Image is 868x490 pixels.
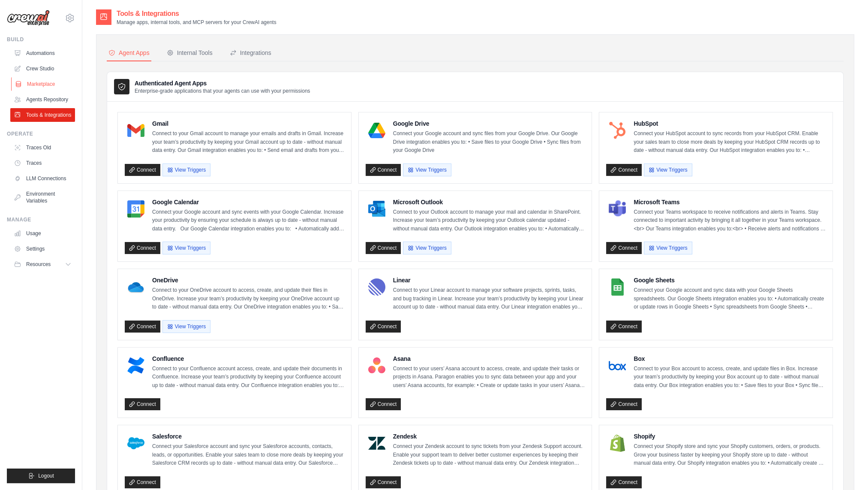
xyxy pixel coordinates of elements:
p: Connect your Google account and sync data with your Google Sheets spreadsheets. Our Google Sheets... [634,286,826,312]
a: Settings [10,242,75,256]
button: View Triggers [162,163,210,176]
button: View Triggers [644,163,692,176]
h4: Google Calendar [152,198,344,206]
a: Connect [366,164,401,176]
button: View Triggers [162,242,210,254]
a: Traces [10,156,75,170]
img: Shopify Logo [609,435,626,452]
h4: Box [634,354,826,363]
h4: Microsoft Outlook [393,198,585,206]
a: Connect [606,242,642,254]
img: Gmail Logo [127,122,144,139]
div: Operate [7,130,75,137]
p: Connect to your Gmail account to manage your emails and drafts in Gmail. Increase your team’s pro... [152,130,344,155]
button: View Triggers [403,163,451,176]
p: Connect your Zendesk account to sync tickets from your Zendesk Support account. Enable your suppo... [393,442,585,468]
button: Logout [7,469,75,483]
h4: Google Sheets [634,276,826,284]
p: Connect to your Linear account to manage your software projects, sprints, tasks, and bug tracking... [393,286,585,312]
img: Confluence Logo [127,357,144,374]
a: Connect [366,242,401,254]
button: Internal Tools [165,45,214,61]
img: Google Calendar Logo [127,200,144,218]
p: Connect to your OneDrive account to access, create, and update their files in OneDrive. Increase ... [152,286,344,312]
span: Logout [38,472,54,479]
img: Linear Logo [368,278,385,296]
button: View Triggers [403,242,451,254]
a: Environment Variables [10,187,75,208]
p: Connect your Google account and sync files from your Google Drive. Our Google Drive integration e... [393,130,585,155]
img: Google Drive Logo [368,122,385,139]
a: Connect [606,164,642,176]
a: LLM Connections [10,172,75,185]
button: Resources [10,257,75,271]
div: Agent Apps [108,48,150,57]
a: Connect [125,164,160,176]
h3: Authenticated Agent Apps [135,79,310,88]
a: Marketplace [11,77,76,91]
h2: Tools & Integrations [117,9,276,19]
div: Internal Tools [167,48,213,57]
img: Microsoft Outlook Logo [368,200,385,218]
a: Connect [366,321,401,333]
img: Box Logo [609,357,626,374]
a: Connect [125,242,160,254]
a: Usage [10,227,75,240]
p: Connect to your Box account to access, create, and update files in Box. Increase your team’s prod... [634,365,826,390]
p: Connect your HubSpot account to sync records from your HubSpot CRM. Enable your sales team to clo... [634,130,826,155]
a: Crew Studio [10,62,75,76]
a: Traces Old [10,141,75,154]
img: Google Sheets Logo [609,278,626,296]
p: Connect to your users’ Asana account to access, create, and update their tasks or projects in Asa... [393,365,585,390]
button: Agent Apps [107,45,151,61]
p: Manage apps, internal tools, and MCP servers for your CrewAI agents [117,19,276,26]
h4: Salesforce [152,432,344,441]
p: Connect to your Outlook account to manage your mail and calendar in SharePoint. Increase your tea... [393,208,585,233]
a: Connect [606,398,642,410]
img: OneDrive Logo [127,278,144,296]
img: Logo [7,10,50,26]
h4: Zendesk [393,432,585,441]
a: Agents Repository [10,93,75,106]
a: Connect [125,398,160,410]
a: Automations [10,46,75,60]
h4: Microsoft Teams [634,198,826,206]
a: Connect [366,476,401,488]
h4: Asana [393,354,585,363]
p: Enterprise-grade applications that your agents can use with your permissions [135,88,310,94]
button: Integrations [228,45,273,61]
h4: Google Drive [393,119,585,128]
img: Salesforce Logo [127,435,144,452]
a: Connect [125,476,160,488]
img: Zendesk Logo [368,435,385,452]
h4: Confluence [152,354,344,363]
span: Resources [26,261,51,268]
img: Microsoft Teams Logo [609,200,626,218]
h4: Shopify [634,432,826,441]
p: Connect to your Confluence account access, create, and update their documents in Confluence. Incr... [152,365,344,390]
div: Manage [7,216,75,223]
img: Asana Logo [368,357,385,374]
button: View Triggers [644,242,692,254]
img: HubSpot Logo [609,122,626,139]
a: Connect [606,321,642,333]
a: Tools & Integrations [10,108,75,122]
a: Connect [125,321,160,333]
div: Build [7,36,75,43]
button: View Triggers [162,320,210,333]
p: Connect your Salesforce account and sync your Salesforce accounts, contacts, leads, or opportunit... [152,442,344,468]
p: Connect your Google account and sync events with your Google Calendar. Increase your productivity... [152,208,344,233]
h4: HubSpot [634,119,826,128]
a: Connect [366,398,401,410]
p: Connect your Shopify store and sync your Shopify customers, orders, or products. Grow your busine... [634,442,826,468]
p: Connect your Teams workspace to receive notifications and alerts in Teams. Stay connected to impo... [634,208,826,233]
h4: Gmail [152,119,344,128]
h4: OneDrive [152,276,344,284]
div: Integrations [230,48,271,57]
h4: Linear [393,276,585,284]
a: Connect [606,476,642,488]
